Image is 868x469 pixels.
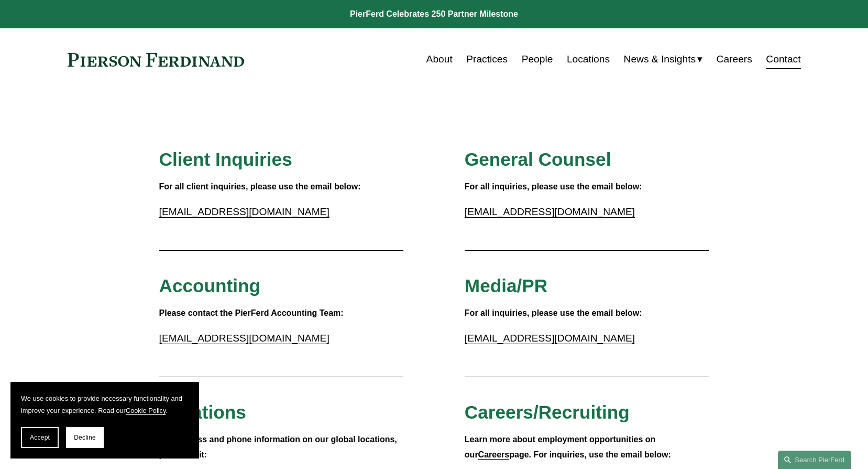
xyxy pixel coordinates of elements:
strong: Learn more about employment opportunities on our [465,435,658,459]
a: folder dropdown [624,49,703,69]
a: Locations [567,49,610,69]
span: General Counsel [465,149,611,169]
span: Accept [30,434,50,441]
a: People [522,49,553,69]
span: Decline [74,434,96,441]
a: [EMAIL_ADDRESS][DOMAIN_NAME] [465,206,635,217]
section: Cookie banner [10,382,199,459]
strong: For all inquiries, please use the email below: [465,308,642,317]
a: [EMAIL_ADDRESS][DOMAIN_NAME] [159,333,329,344]
a: [EMAIL_ADDRESS][DOMAIN_NAME] [465,333,635,344]
strong: For all client inquiries, please use the email below: [159,182,361,191]
a: Search this site [778,451,851,469]
span: Media/PR [465,275,547,296]
a: Careers [717,49,752,69]
a: Careers [478,450,510,459]
a: Contact [766,49,800,69]
a: Cookie Policy [126,407,166,414]
button: Decline [66,427,104,448]
a: [EMAIL_ADDRESS][DOMAIN_NAME] [159,206,329,217]
span: Locations [159,402,246,422]
p: We use cookies to provide necessary functionality and improve your experience. Read our . [21,392,189,417]
a: Practices [466,49,508,69]
strong: For address and phone information on our global locations, please visit: [159,435,400,459]
strong: page. For inquiries, use the email below: [509,450,671,459]
button: Accept [21,427,59,448]
span: Accounting [159,275,261,296]
span: Careers/Recruiting [465,402,630,422]
span: Client Inquiries [159,149,292,169]
strong: Please contact the PierFerd Accounting Team: [159,308,344,317]
a: About [426,49,453,69]
strong: For all inquiries, please use the email below: [465,182,642,191]
span: News & Insights [624,50,696,69]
